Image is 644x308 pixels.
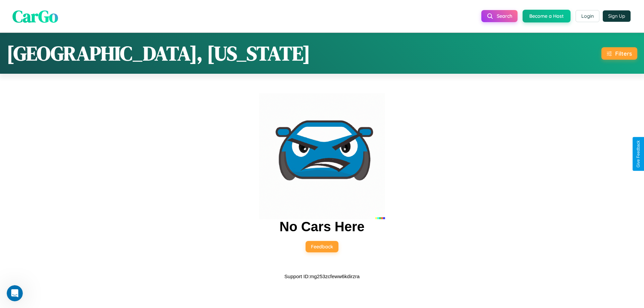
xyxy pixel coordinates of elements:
iframe: Intercom live chat [7,285,23,301]
img: car [259,93,385,219]
button: Login [576,10,599,22]
button: Search [481,10,518,22]
p: Support ID: mg253zcfeww6kdirzra [284,272,360,281]
button: Filters [601,47,637,60]
div: Filters [615,50,632,57]
h2: No Cars Here [279,219,364,234]
h1: [GEOGRAPHIC_DATA], [US_STATE] [7,40,310,67]
span: CarGo [12,4,58,27]
span: Search [497,13,512,19]
div: Give Feedback [636,140,641,168]
button: Feedback [306,241,338,252]
button: Become a Host [523,10,571,22]
button: Sign Up [603,10,631,22]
